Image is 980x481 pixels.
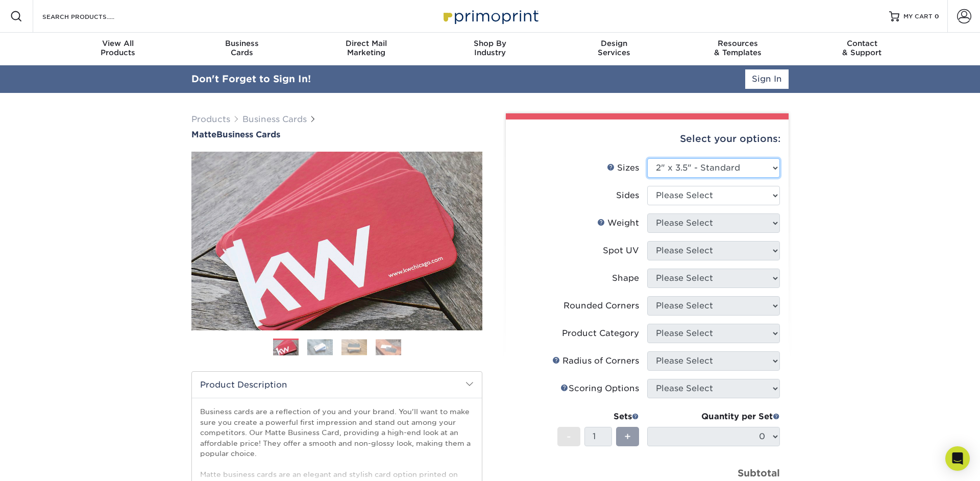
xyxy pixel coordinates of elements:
img: Matte 01 [191,95,482,387]
img: Business Cards 04 [376,339,401,355]
span: Resources [676,39,800,48]
span: + [624,429,631,444]
h2: Product Description [192,372,482,398]
span: Contact [800,39,924,48]
div: Open Intercom Messenger [945,446,970,471]
div: Services [552,39,676,57]
div: Spot UV [603,245,639,257]
a: Shop ByIndustry [428,33,552,65]
div: Scoring Options [560,382,639,395]
span: MY CART [903,12,933,21]
a: BusinessCards [180,33,304,65]
div: Sets [557,411,639,423]
div: & Templates [676,39,800,57]
a: Business Cards [242,114,307,124]
a: MatteBusiness Cards [191,130,482,139]
div: Select your options: [514,119,780,158]
input: SEARCH PRODUCTS..... [41,10,141,22]
div: Industry [428,39,552,57]
img: Primoprint [439,5,541,27]
div: Rounded Corners [563,300,639,312]
span: Matte [191,130,216,139]
div: Sizes [607,162,639,174]
a: Resources& Templates [676,33,800,65]
img: Business Cards 03 [341,339,367,355]
div: Radius of Corners [552,355,639,367]
div: Quantity per Set [647,411,780,423]
div: Don't Forget to Sign In! [191,72,311,86]
a: Direct MailMarketing [304,33,428,65]
span: - [567,429,571,444]
div: Product Category [562,327,639,340]
span: 0 [935,13,939,20]
a: View AllProducts [56,33,180,65]
div: Cards [180,39,304,57]
span: Direct Mail [304,39,428,48]
strong: Subtotal [738,467,780,478]
div: & Support [800,39,924,57]
a: Products [191,114,230,124]
div: Shape [612,272,639,284]
span: View All [56,39,180,48]
h1: Business Cards [191,130,482,139]
a: Sign In [745,69,789,89]
img: Business Cards 02 [307,339,333,355]
div: Weight [597,217,639,229]
a: DesignServices [552,33,676,65]
span: Shop By [428,39,552,48]
div: Sides [616,189,639,202]
div: Products [56,39,180,57]
span: Business [180,39,304,48]
div: Marketing [304,39,428,57]
a: Contact& Support [800,33,924,65]
span: Design [552,39,676,48]
img: Business Cards 01 [273,335,299,360]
